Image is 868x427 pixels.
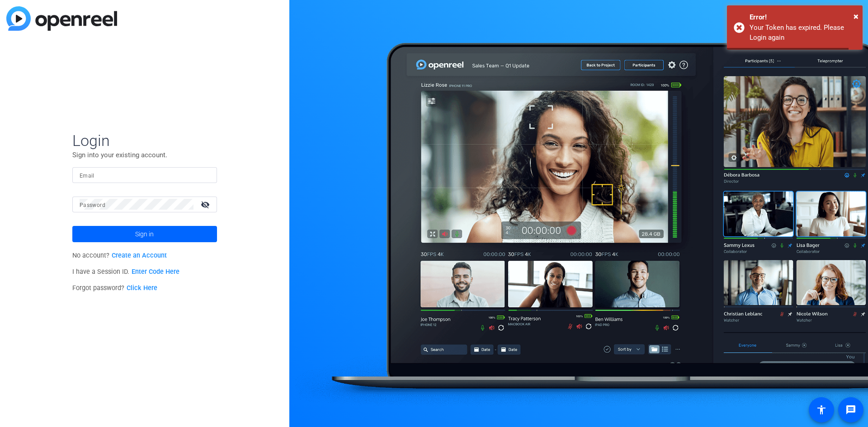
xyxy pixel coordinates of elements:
[72,284,157,292] span: Forgot password?
[80,173,94,179] mat-label: Email
[750,23,856,43] div: Your Token has expired. Please Login again
[132,268,179,276] a: Enter Code Here
[72,131,217,150] span: Login
[750,12,856,23] div: Error!
[72,268,179,276] span: I have a Session ID.
[845,404,856,415] mat-icon: message
[72,226,217,242] button: Sign in
[72,252,167,259] span: No account?
[6,6,117,31] img: blue-gradient.svg
[854,11,859,22] span: ×
[80,202,105,208] mat-label: Password
[127,284,157,292] a: Click Here
[854,9,859,23] button: Close
[816,404,827,415] mat-icon: accessibility
[72,150,217,160] p: Sign into your existing account.
[135,223,154,245] span: Sign in
[195,198,217,211] mat-icon: visibility_off
[112,252,167,259] a: Create an Account
[80,169,210,180] input: Enter Email Address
